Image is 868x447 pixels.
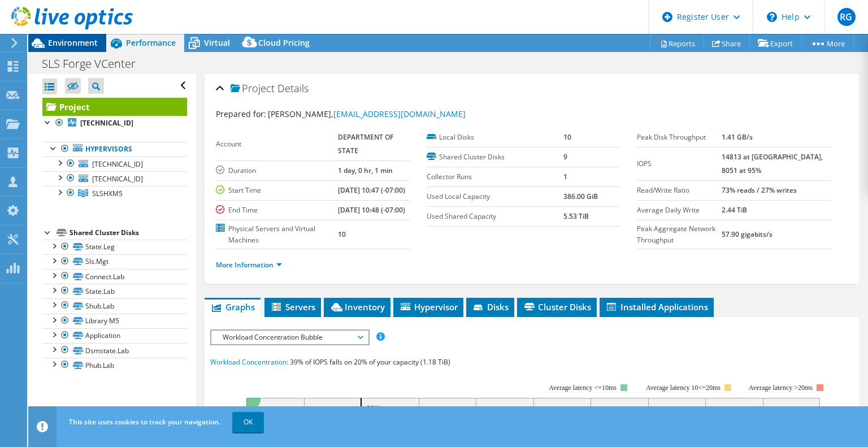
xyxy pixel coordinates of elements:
a: Sls.Mgt [42,254,187,269]
a: [EMAIL_ADDRESS][DOMAIN_NAME] [333,109,466,119]
a: SLSHXM5 [42,186,187,201]
span: This site uses cookies to track your navigation. [69,417,220,427]
a: State.Lab [42,284,187,298]
tspan: Average latency 10<=20ms [646,384,721,392]
span: RG [837,8,856,26]
span: Environment [48,37,98,48]
label: Shared Cluster Disks [427,151,564,163]
a: Phub.Lab [42,358,187,372]
span: Graphs [210,301,255,313]
b: 9 [563,152,567,162]
span: Inventory [329,301,385,313]
a: Hypervisors [42,142,187,157]
a: Dsmstate.Lab [42,343,187,358]
a: [TECHNICAL_ID] [42,171,187,186]
a: More Information [216,260,282,270]
span: [PERSON_NAME], [268,109,466,119]
span: Installed Applications [605,301,708,313]
span: Cloud Pricing [258,37,310,48]
b: 1 [563,172,567,181]
a: Application [42,328,187,343]
a: Shub.Lab [42,298,187,313]
label: Read/Write Ratio [637,185,722,196]
label: Used Local Capacity [427,191,564,202]
label: IOPS [637,158,722,170]
span: [TECHNICAL_ID] [92,159,143,169]
text: 20% [367,403,380,413]
b: 10 [563,132,571,142]
label: Peak Aggregate Network Throughput [637,223,722,246]
b: 2.44 TiB [722,205,747,215]
b: DEPARTMENT OF STATE [338,132,393,155]
label: Used Shared Capacity [427,211,564,222]
label: Average Daily Write [637,205,722,216]
label: Collector Runs [427,171,564,183]
div: Shared Cluster Disks [70,226,187,240]
b: 386.00 GiB [563,192,598,201]
a: Export [749,34,802,52]
a: Project [42,98,187,116]
label: Peak Disk Throughput [637,132,722,143]
b: 10 [338,229,346,239]
label: Duration [216,165,338,176]
a: Library M5 [42,314,187,328]
b: 1 day, 0 hr, 1 min [338,166,393,175]
b: 5.53 TiB [563,211,589,221]
span: Servers [270,301,315,313]
span: Workload Concentration: [210,357,288,367]
b: 14813 at [GEOGRAPHIC_DATA], 8051 at 95% [722,152,823,175]
span: 39% of IOPS falls on 20% of your capacity (1.18 TiB) [290,357,450,367]
tspan: Average latency <=10ms [549,384,617,392]
a: OK [232,412,264,432]
b: [DATE] 10:47 (-07:00) [338,185,405,195]
span: Workload Concentration Bubble [217,331,362,344]
label: Account [216,138,338,150]
span: Performance [126,37,176,48]
svg: \n [767,12,777,22]
a: Connect.Lab [42,269,187,284]
span: Details [277,81,309,95]
h1: SLS Forge VCenter [37,58,153,70]
span: [TECHNICAL_ID] [92,174,143,184]
span: Cluster Disks [523,301,591,313]
b: 73% reads / 27% writes [722,185,797,195]
b: 57.90 gigabits/s [722,229,772,239]
a: More [801,34,854,52]
label: Local Disks [427,132,564,143]
b: [DATE] 10:48 (-07:00) [338,205,405,215]
text: Average latency >20ms [749,384,813,392]
span: Project [231,83,275,94]
a: State.Leg [42,240,187,254]
label: Start Time [216,185,338,196]
span: Virtual [204,37,230,48]
label: Prepared for: [216,109,266,119]
label: Physical Servers and Virtual Machines [216,223,338,246]
a: [TECHNICAL_ID] [42,116,187,131]
b: 1.41 GB/s [722,132,753,142]
b: [TECHNICAL_ID] [80,118,133,128]
span: SLSHXM5 [92,189,123,198]
span: Disks [472,301,509,313]
a: [TECHNICAL_ID] [42,157,187,171]
label: End Time [216,205,338,216]
a: Share [704,34,750,52]
span: Hypervisor [399,301,458,313]
a: Reports [650,34,704,52]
